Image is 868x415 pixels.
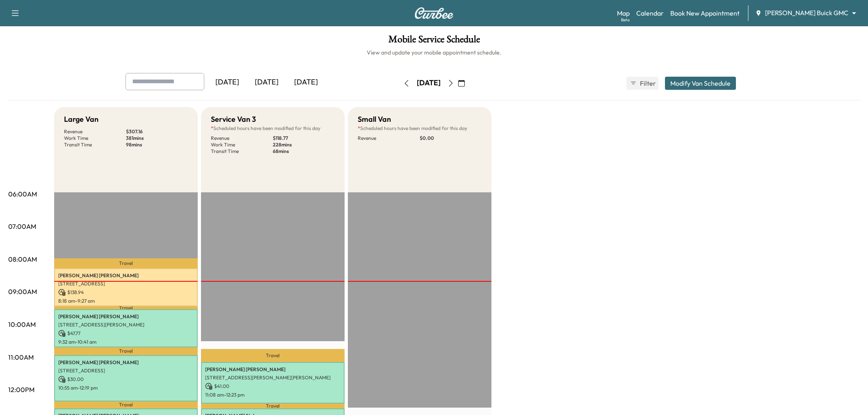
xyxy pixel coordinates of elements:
[417,78,441,88] div: [DATE]
[205,392,340,398] p: 11:08 am - 12:23 pm
[621,17,630,23] div: Beta
[665,77,736,90] button: Modify Van Schedule
[636,8,664,18] a: Calendar
[58,330,194,337] p: $ 47.77
[273,135,335,141] p: $ 118.77
[8,48,860,57] h6: View and update your mobile appointment schedule.
[414,7,454,19] img: Curbee Logo
[126,141,188,148] p: 98 mins
[64,114,98,125] h5: Large Van
[358,125,482,132] p: Scheduled hours have been modified for this day
[54,347,198,355] p: Travel
[8,34,860,48] h1: Mobile Service Schedule
[58,359,194,366] p: [PERSON_NAME] [PERSON_NAME]
[58,339,194,345] p: 9:32 am - 10:41 am
[211,114,256,125] h5: Service Van 3
[126,135,188,141] p: 381 mins
[420,135,482,141] p: $ 0.00
[8,189,37,199] p: 06:00AM
[211,125,335,132] p: Scheduled hours have been modified for this day
[211,148,273,155] p: Transit Time
[58,289,194,296] p: $ 138.94
[286,73,326,92] div: [DATE]
[205,383,340,390] p: $ 41.00
[64,135,126,141] p: Work Time
[358,135,420,141] p: Revenue
[205,366,340,373] p: [PERSON_NAME] [PERSON_NAME]
[8,385,34,394] p: 12:00PM
[58,280,194,287] p: [STREET_ADDRESS]
[58,298,194,304] p: 8:18 am - 9:27 am
[58,313,194,320] p: [PERSON_NAME] [PERSON_NAME]
[8,221,36,231] p: 07:00AM
[670,8,740,18] a: Book New Appointment
[54,258,198,268] p: Travel
[64,128,126,135] p: Revenue
[126,128,188,135] p: $ 307.16
[765,8,848,18] span: [PERSON_NAME] Buick GMC
[211,135,273,141] p: Revenue
[54,306,198,309] p: Travel
[247,73,286,92] div: [DATE]
[273,141,335,148] p: 228 mins
[8,319,36,329] p: 10:00AM
[205,374,340,381] p: [STREET_ADDRESS][PERSON_NAME][PERSON_NAME]
[8,254,37,264] p: 08:00AM
[58,272,194,279] p: [PERSON_NAME] [PERSON_NAME]
[211,141,273,148] p: Work Time
[64,141,126,148] p: Transit Time
[58,367,194,374] p: [STREET_ADDRESS]
[201,349,345,362] p: Travel
[54,401,198,408] p: Travel
[626,77,658,90] button: Filter
[273,148,335,155] p: 68 mins
[58,322,194,328] p: [STREET_ADDRESS][PERSON_NAME]
[208,73,247,92] div: [DATE]
[8,287,37,296] p: 09:00AM
[640,78,655,88] span: Filter
[58,376,194,383] p: $ 30.00
[8,352,34,362] p: 11:00AM
[58,385,194,391] p: 10:55 am - 12:19 pm
[617,8,630,18] a: MapBeta
[358,114,391,125] h5: Small Van
[201,404,345,408] p: Travel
